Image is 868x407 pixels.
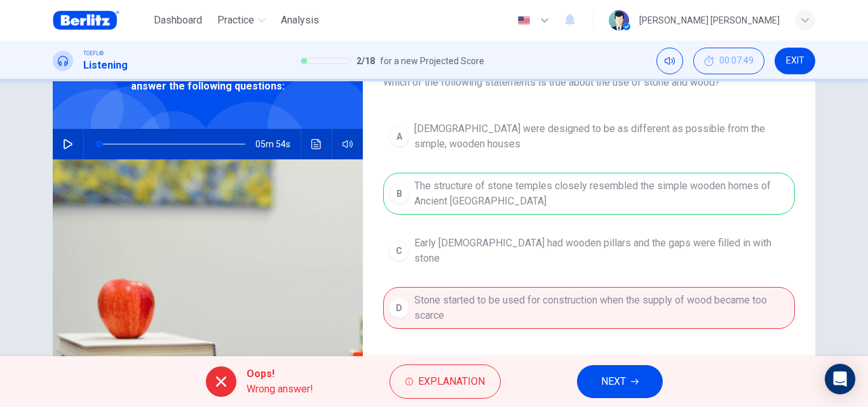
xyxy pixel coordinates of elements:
button: EXIT [775,48,815,74]
button: Practice [212,9,271,32]
span: 00:07:49 [719,56,754,66]
button: NEXT [577,365,663,398]
button: Analysis [276,9,324,32]
button: 00:07:49 [693,48,764,74]
div: Open Intercom Messenger [825,364,855,394]
span: Explanation [418,373,485,390]
span: for a new Projected Score [380,53,484,69]
a: Berlitz Brasil logo [53,8,149,33]
img: Berlitz Brasil logo [53,8,119,33]
button: Explanation [390,364,501,399]
img: Profile picture [609,10,629,30]
div: Mute [656,48,683,74]
h1: Listening [83,58,128,73]
span: Analysis [281,13,319,28]
button: Click to see the audio transcription [306,129,327,159]
span: Which of the following statements is true about the use of stone and wood? [383,75,795,90]
div: [PERSON_NAME] [PERSON_NAME] [639,13,780,28]
button: Dashboard [149,9,207,32]
span: EXIT [786,56,804,66]
div: Hide [693,48,764,74]
img: en [516,16,532,25]
span: Wrong answer! [247,382,313,397]
span: TOEFL® [83,49,104,58]
span: 05m 54s [255,129,301,159]
span: Dashboard [154,13,202,28]
span: Practice [217,13,254,28]
span: NEXT [601,373,626,390]
span: 2 / 18 [356,53,375,69]
span: Oops! [247,366,313,382]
